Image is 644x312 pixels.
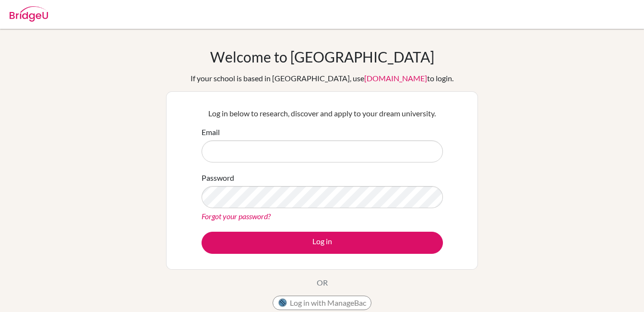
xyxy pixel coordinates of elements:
[202,108,443,119] p: Log in below to research, discover and apply to your dream university.
[191,73,453,84] div: If your school is based in [GEOGRAPHIC_DATA], use to login.
[202,232,443,254] button: Log in
[210,48,434,65] h1: Welcome to [GEOGRAPHIC_DATA]
[202,212,271,221] a: Forgot your password?
[273,296,371,310] button: Log in with ManageBac
[364,74,427,83] a: [DOMAIN_NAME]
[10,6,48,22] img: Bridge-U
[317,277,328,288] p: OR
[202,172,234,184] label: Password
[202,126,220,138] label: Email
